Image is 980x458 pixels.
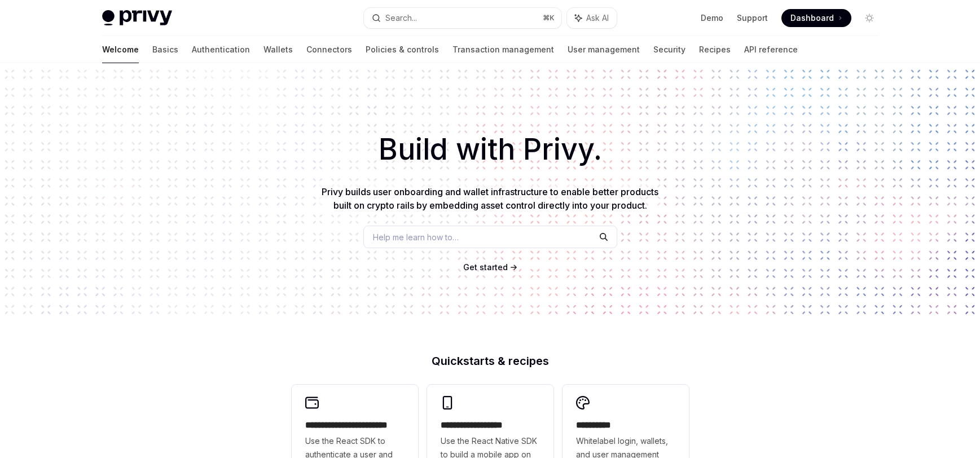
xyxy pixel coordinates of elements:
button: Search...⌘K [364,8,561,28]
button: Toggle dark mode [860,9,878,27]
a: Transaction management [452,36,554,63]
a: Recipes [699,36,731,63]
a: Support [737,12,768,24]
div: Search... [385,11,417,25]
a: Wallets [263,36,293,63]
a: API reference [744,36,798,63]
button: Ask AI [567,8,617,28]
a: Welcome [102,36,139,63]
a: Authentication [192,36,250,63]
a: Security [653,36,685,63]
a: Basics [152,36,178,63]
span: Dashboard [790,12,834,24]
span: Get started [463,262,508,272]
span: Help me learn how to… [373,231,459,243]
a: Get started [463,262,508,273]
a: User management [568,36,640,63]
a: Connectors [306,36,352,63]
a: Policies & controls [366,36,439,63]
span: Ask AI [586,12,609,24]
h2: Quickstarts & recipes [292,355,689,367]
span: ⌘ K [543,14,555,23]
a: Dashboard [781,9,851,27]
span: Privy builds user onboarding and wallet infrastructure to enable better products built on crypto ... [322,186,658,211]
h1: Build with Privy. [18,127,962,171]
a: Demo [701,12,723,24]
img: light logo [102,10,172,26]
